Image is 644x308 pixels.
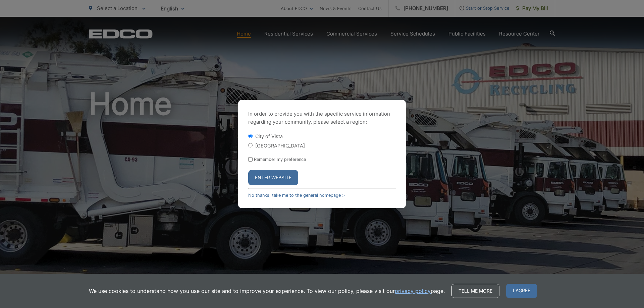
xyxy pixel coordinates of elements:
a: No thanks, take me to the general homepage > [248,193,345,198]
button: Enter Website [248,170,298,185]
p: In order to provide you with the specific service information regarding your community, please se... [248,110,396,126]
a: privacy policy [395,287,431,295]
span: I agree [506,284,537,298]
p: We use cookies to understand how you use our site and to improve your experience. To view our pol... [89,287,445,295]
label: City of Vista [255,133,283,139]
label: Remember my preference [254,157,306,162]
label: [GEOGRAPHIC_DATA] [255,143,305,148]
a: Tell me more [451,284,499,298]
